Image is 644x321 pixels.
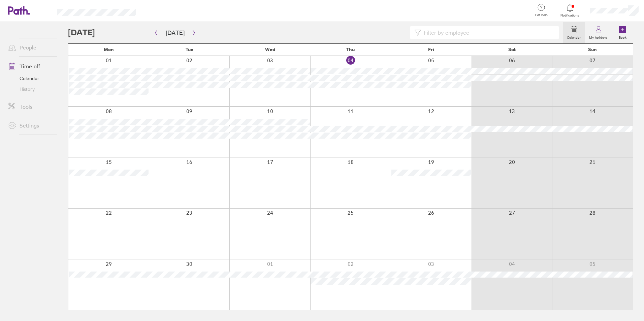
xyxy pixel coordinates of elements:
[428,47,434,52] span: Fri
[160,27,190,38] button: [DATE]
[346,47,355,52] span: Thu
[530,13,552,17] span: Get help
[559,3,581,17] a: Notifications
[265,47,275,52] span: Wed
[104,47,114,52] span: Mon
[3,119,57,132] a: Settings
[612,22,633,43] a: Book
[588,47,597,52] span: Sun
[559,13,581,17] span: Notifications
[615,34,631,40] label: Book
[186,47,193,52] span: Tue
[563,34,585,40] label: Calendar
[563,22,585,43] a: Calendar
[585,34,612,40] label: My holidays
[3,100,57,113] a: Tools
[3,60,57,73] a: Time off
[3,84,57,95] a: History
[508,47,516,52] span: Sat
[3,41,57,54] a: People
[421,26,555,39] input: Filter by employee
[3,73,57,84] a: Calendar
[585,22,612,43] a: My holidays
